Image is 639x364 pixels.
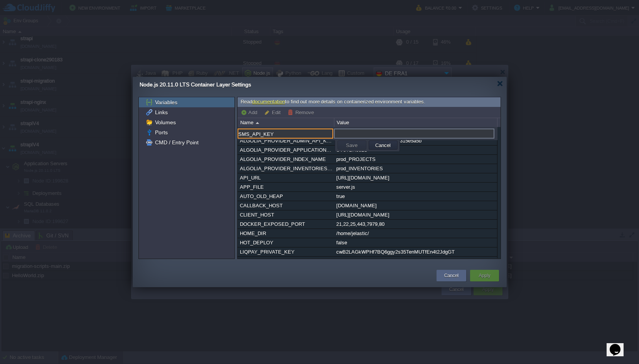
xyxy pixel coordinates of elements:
[140,81,251,88] span: Node.js 20.11.0 LTS Container Layer Settings
[238,118,334,127] div: Name
[238,136,334,145] div: ALGOLIA_PROVIDER_ADMIN_API_KEY
[153,99,179,106] a: Variables
[334,229,497,238] div: /home/jelastic/
[238,210,334,219] div: CLIENT_HOST
[264,109,283,116] button: Edit
[607,333,631,356] iframe: chat widget
[334,136,497,145] div: 96f95126e9283aa095aae37c315e5a5b
[334,210,497,219] div: [URL][DOMAIN_NAME]
[479,272,490,279] button: Apply
[238,220,334,229] div: DOCKER_EXPOSED_PORT
[334,257,497,266] div: i85855907677
[238,192,334,201] div: AUTO_OLD_HEAP
[334,201,497,210] div: [DOMAIN_NAME]
[238,238,334,247] div: HOT_DEPLOY
[252,99,285,105] a: documentation
[153,109,169,116] a: Links
[334,247,497,256] div: cwB2LAGkWPHf7BQ6ggy2s35TenMUTfEn4t2JdgGT
[238,201,334,210] div: CALLBACK_HOST
[153,119,177,126] a: Volumes
[288,109,316,116] button: Remove
[334,164,497,173] div: prod_INVENTORIES
[334,183,497,191] div: server.js
[238,173,334,182] div: API_URL
[238,257,334,266] div: LIQPAY_PUBLIC_KEY
[238,97,501,107] div: Read to find out more details on containerized environment variables.
[373,142,393,149] button: Cancel
[238,183,334,191] div: APP_FILE
[238,229,334,238] div: HOME_DIR
[334,155,497,164] div: prod_PROJECTS
[153,129,169,136] a: Ports
[444,272,459,279] button: Cancel
[153,139,200,146] a: CMD / Entry Point
[334,220,497,229] div: 21,22,25,443,7979,80
[238,247,334,256] div: LIQPAY_PRIVATE_KEY
[238,155,334,164] div: ALGOLIA_PROVIDER_INDEX_NAME
[238,146,334,154] div: ALGOLIA_PROVIDER_APPLICATION_ID
[334,192,497,201] div: true
[335,118,497,127] div: Value
[334,146,497,154] div: SV8TBX352S
[334,238,497,247] div: false
[344,142,360,149] button: Save
[238,164,334,173] div: ALGOLIA_PROVIDER_INVENTORIES_INDEX_NAME
[241,109,260,116] button: Add
[334,173,497,182] div: [URL][DOMAIN_NAME]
